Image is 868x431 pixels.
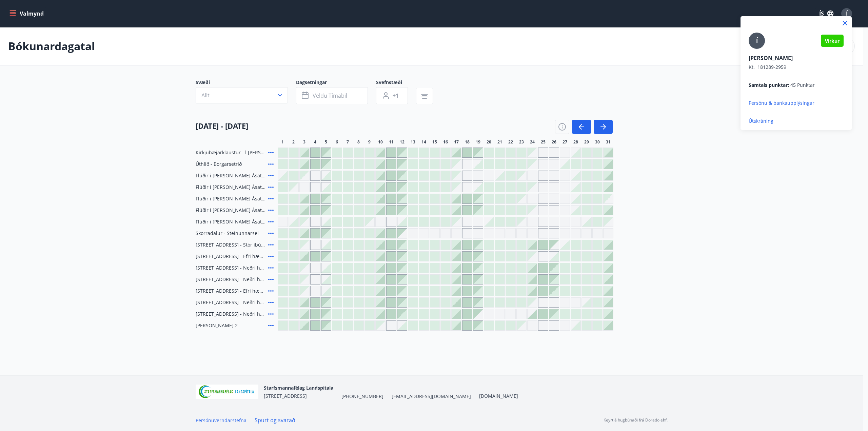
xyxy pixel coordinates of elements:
span: Virkur [825,38,840,44]
p: Útskráning [749,118,844,124]
p: 181289-2959 [749,64,844,71]
span: Samtals punktar : [749,82,789,89]
span: 45 Punktar [790,82,815,89]
p: Persónu & bankaupplýsingar [749,100,844,106]
span: Í [756,37,758,44]
p: [PERSON_NAME] [749,54,844,62]
span: Kt. [749,64,755,70]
